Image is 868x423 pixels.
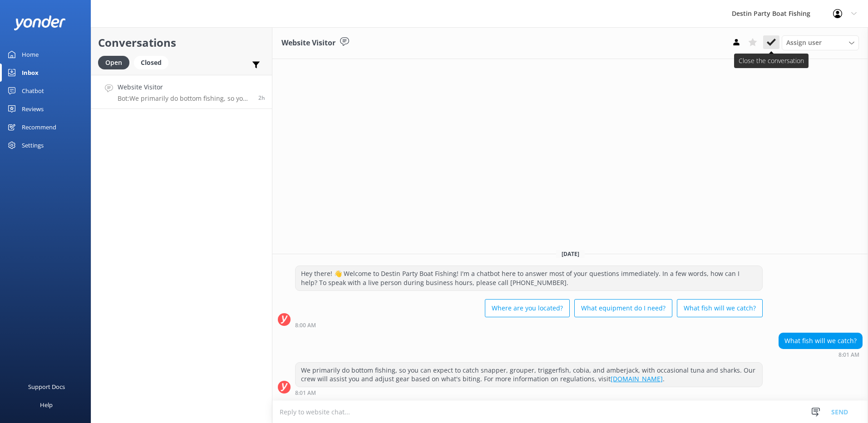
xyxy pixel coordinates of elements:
[22,64,39,82] div: Inbox
[118,94,252,103] p: Bot: We primarily do bottom fishing, so you can expect to catch snapper, grouper, triggerfish, co...
[556,250,585,258] span: [DATE]
[22,100,44,118] div: Reviews
[295,323,316,328] strong: 8:00 AM
[779,333,862,349] div: What fish will we catch?
[281,37,335,49] h3: Website Visitor
[838,352,859,358] strong: 8:01 AM
[258,94,265,102] span: Sep 14 2025 08:01am (UTC -05:00) America/Cancun
[28,378,65,396] div: Support Docs
[91,75,272,109] a: Website VisitorBot:We primarily do bottom fishing, so you can expect to catch snapper, grouper, t...
[22,45,39,64] div: Home
[22,82,44,100] div: Chatbot
[40,396,53,414] div: Help
[296,363,762,387] div: We primarily do bottom fishing, so you can expect to catch snapper, grouper, triggerfish, cobia, ...
[98,34,265,51] h2: Conversations
[134,56,168,69] div: Closed
[786,38,822,48] span: Assign user
[782,35,859,50] div: Assign User
[574,299,672,317] button: What equipment do I need?
[134,57,173,67] a: Closed
[779,351,863,358] div: Sep 14 2025 08:01am (UTC -05:00) America/Cancun
[98,56,129,69] div: Open
[296,266,762,290] div: Hey there! 👋 Welcome to Destin Party Boat Fishing! I'm a chatbot here to answer most of your ques...
[485,299,570,317] button: Where are you located?
[295,389,763,396] div: Sep 14 2025 08:01am (UTC -05:00) America/Cancun
[611,374,663,383] a: [DOMAIN_NAME]
[677,299,763,317] button: What fish will we catch?
[22,136,44,154] div: Settings
[98,57,134,67] a: Open
[295,390,316,396] strong: 8:01 AM
[295,322,763,328] div: Sep 14 2025 08:00am (UTC -05:00) America/Cancun
[14,15,66,30] img: yonder-white-logo.png
[118,82,252,92] h4: Website Visitor
[22,118,56,136] div: Recommend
